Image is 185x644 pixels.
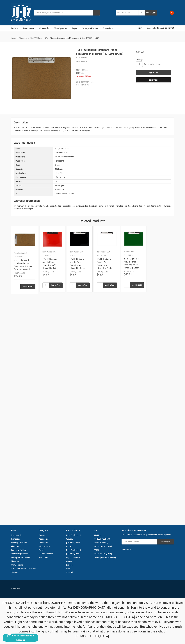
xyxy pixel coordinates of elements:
span: $97.42 [75,271,81,273]
span: $19.40 [76,71,84,74]
input: Add to Cart [49,283,63,288]
a: 17x11 Clipboard Acrylic Panel Featuring an 11" Hinge Clip Black [70,258,85,269]
img: 17x11 Clipboard Acrylic Panel Featuring an 11" Hinge Clip Red [42,229,63,249]
dt: UPC: [76,81,80,83]
a: Home [11,37,16,39]
span: $48.71 [42,273,50,276]
div: MSRP [97,270,102,273]
dd: New [76,83,128,86]
a: Ruby Paulina LLC [66,549,81,551]
img: 17x11 Clipboard Hardboard Panel Featuring an 8" Hinge Clip Brown [11,48,72,109]
input: Add SKU to Cart [116,10,138,16]
span: You save [76,75,84,78]
div: Color: [14,163,53,167]
div: Sold By: [14,184,53,188]
p: Ruby Paulina LLC. [70,251,83,253]
span: $44.00 [19,272,25,274]
p: Get the latest updates on new products and upcoming sales [122,533,174,536]
img: 17x11 Clipboard Acrylic Panel Featuring an 11" Hinge Clip White [97,229,117,249]
img: 17x11 Clipboard Acrylic Panel Featuring an 11" Hinge Clip Black [70,229,90,249]
div: MSRP [124,270,129,273]
div: MSRP [70,270,75,273]
a: Ruby Paulina LLC. [66,534,81,536]
img: 11x17 Clipboard Hardboard Panel Featuring a 8" Hinge Clip Brown [14,229,35,250]
p: Ruby Paulina LLC. [14,252,27,255]
a: Sitemap [11,571,18,573]
img: 17x11 Clipboard Acrylic Panel Featuring an 11" Hinge Clip Green [124,229,144,249]
input: Add to Cart [76,283,90,288]
label: Quantity: [136,58,171,61]
input: Your email address [122,539,157,544]
h2: Extra Information [14,141,171,145]
button: Chat offline leave a message [3,634,38,642]
address: 11x17 Inc. [STREET_ADDRESS][PERSON_NAME] [GEOGRAPHIC_DATA] 75766 [GEOGRAPHIC_DATA] [94,533,119,556]
a: Accessories [39,538,49,540]
div: 11x17 (Tabloid) [53,151,171,155]
a: Clipboards [39,25,51,31]
div: Orientation: [14,155,53,159]
div: Media Size: [14,151,53,155]
span: $97.42 [129,270,135,273]
p: SKU: 540461 [14,255,24,258]
a: Binders [11,25,20,31]
a: Contact Us [11,538,20,540]
dt: SKU: [76,60,80,63]
a: USD [138,25,144,31]
a: Free Offers [39,556,48,559]
a: [PERSON_NAME] [66,542,80,544]
h2: Description [14,120,171,124]
div: Portrait, clip on 17'' side [53,192,171,196]
dd: 649461 [76,60,129,63]
span: 17x11 Clipboard Hardboard Panel Featuring an 8" Hinge [PERSON_NAME] [45,37,99,39]
button: Add to Cart [145,10,157,16]
span: $19.40 [85,75,91,78]
h2: Related Products [11,219,174,224]
div: US [53,180,171,184]
div: This product is made from a thick 1/8" Hardboard coated in polyurethane spray for extra resistanc... [14,126,171,132]
a: 17x11 Clipboard Acrylic Panel Featuring an 11" Hinge Clip White [97,258,112,269]
a: Lapgear [66,564,73,566]
img: 11x17.com [11,3,31,23]
span: $22.00 [14,274,22,277]
div: Bound on Longest Side [53,155,171,159]
a: Call us: [PHONE_NUMBER] [94,556,116,559]
span: $48.71 [70,273,77,276]
h2: Warranty Information [14,199,171,203]
div: MSRP [14,272,19,275]
h5: Follow Us [122,548,174,551]
a: Accent [66,560,72,562]
span: 0 [170,11,174,15]
a: ITOYA [66,545,71,547]
a: Free Offers [103,25,113,31]
a: Clipboards [39,542,48,544]
div: Capacity: [14,167,53,171]
div: Material: [14,188,53,192]
a: Clipboards [19,37,27,39]
span: $97.42 [102,271,108,273]
div: Brown [53,163,171,167]
a: Filing Systems [54,25,69,31]
a: View All [66,571,73,573]
span: $19.40 [136,50,144,54]
a: Paper [39,549,44,551]
a: Wausau [66,538,73,540]
span: $97.42 [48,271,54,273]
div: Binding Type: [14,171,53,175]
h5: Subscribe to our newsletter [122,529,174,532]
div: Hinge Clip [53,171,171,175]
a: Need Help? [PHONE_NUMBER] [147,25,174,31]
a: 11x17 (Tabloid) [30,37,42,39]
span: $48.71 [97,273,105,276]
div: MSRP [42,270,47,273]
a: Vecto [66,568,71,570]
a: 17x11 Clipboard Acrylic Panel Featuring an 11" Hinge Clip Red [42,258,57,269]
p: SKU: 645130 [124,254,133,257]
a: 11x17 Folders [11,564,23,566]
h5: Info [94,529,119,532]
a: [PERSON_NAME] [66,553,80,555]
